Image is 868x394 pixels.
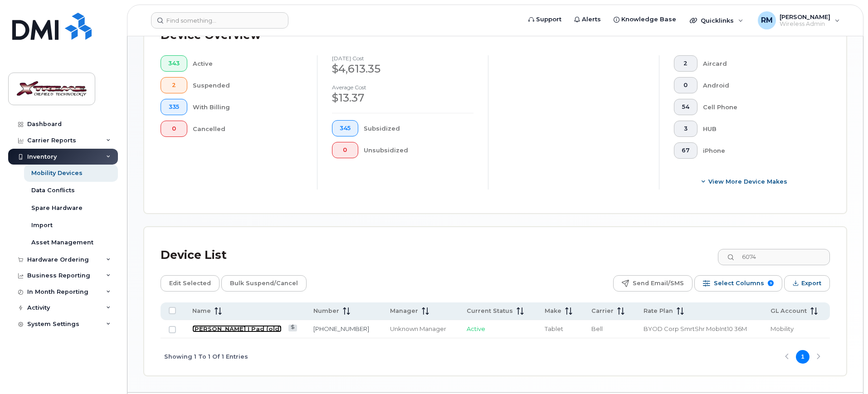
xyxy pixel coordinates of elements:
div: Unknown Manager [390,325,451,333]
span: Quicklinks [701,17,734,24]
div: HUB [703,121,816,137]
a: [PHONE_NUMBER] [313,325,369,332]
button: 2 [674,55,697,72]
span: Carrier [591,307,614,315]
a: View Last Bill [288,325,297,331]
div: Aircard [703,55,816,72]
a: [PERSON_NAME] I Pad (old) [192,325,282,332]
button: Page 1 [796,350,809,364]
span: Rate Plan [644,307,673,315]
span: Active [467,325,485,332]
button: 67 [674,142,697,159]
span: RM [761,15,773,26]
button: View More Device Makes [674,173,815,190]
button: 0 [674,77,697,93]
span: GL Account [770,307,807,315]
span: 0 [340,146,351,154]
input: Find something... [151,12,288,29]
span: 343 [168,60,180,67]
div: Reggie Mortensen [751,11,846,29]
div: Quicklinks [683,11,750,29]
span: 3 [682,125,690,132]
span: View More Device Makes [708,177,787,186]
div: $4,613.35 [332,61,473,77]
button: 0 [332,142,358,158]
div: Suspended [193,77,303,93]
span: 335 [168,103,180,111]
a: Support [522,10,568,29]
div: With Billing [193,99,303,115]
span: Name [192,307,211,315]
div: iPhone [703,142,816,159]
span: Current Status [467,307,513,315]
span: Export [801,277,821,290]
span: Bulk Suspend/Cancel [230,277,298,290]
span: 67 [682,147,690,154]
button: Edit Selected [161,275,219,292]
button: 335 [161,99,187,115]
span: Select Columns [714,277,764,290]
span: Manager [390,307,418,315]
button: Bulk Suspend/Cancel [221,275,307,292]
span: Make [545,307,561,315]
div: Unsubsidized [364,142,474,158]
span: Send Email/SMS [633,277,684,290]
div: Android [703,77,816,93]
span: 2 [168,82,180,89]
button: 54 [674,99,697,115]
span: Wireless Admin [780,20,830,28]
button: Select Columns 9 [694,275,782,292]
button: 345 [332,120,358,136]
span: Number [313,307,339,315]
span: 0 [682,82,690,89]
span: BYOD Corp SmrtShr MobInt10 36M [644,325,747,332]
h4: [DATE] cost [332,55,473,61]
div: Cancelled [193,121,303,137]
div: Device List [161,243,227,267]
button: Send Email/SMS [613,275,692,292]
a: Alerts [568,10,607,29]
div: Cell Phone [703,99,816,115]
span: 2 [682,60,690,67]
span: Knowledge Base [621,15,676,24]
span: 9 [768,280,774,286]
span: Showing 1 To 1 Of 1 Entries [164,350,248,364]
span: Bell [591,325,603,332]
button: Export [784,275,830,292]
span: [PERSON_NAME] [780,13,830,20]
input: Search Device List ... [718,249,830,265]
div: Active [193,55,303,72]
button: 0 [161,121,187,137]
span: Tablet [545,325,563,332]
h4: Average cost [332,84,473,90]
span: Edit Selected [169,277,211,290]
span: 345 [340,125,351,132]
div: $13.37 [332,90,473,106]
span: 54 [682,103,690,111]
div: Subsidized [364,120,474,136]
span: Mobility [770,325,794,332]
span: Alerts [582,15,601,24]
iframe: Messenger Launcher [829,355,861,387]
button: 343 [161,55,187,72]
button: 2 [161,77,187,93]
button: 3 [674,121,697,137]
span: Support [536,15,561,24]
a: Knowledge Base [607,10,683,29]
span: 0 [168,125,180,132]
